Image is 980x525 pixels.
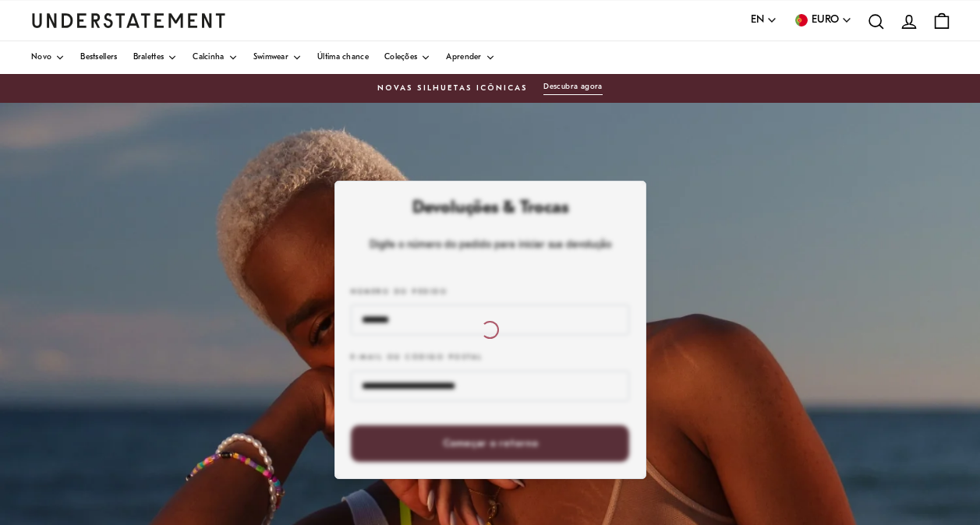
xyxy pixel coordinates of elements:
a: Aprender [446,41,494,74]
span: Novo [31,54,51,62]
span: Bralettes [133,54,165,62]
button: EN [751,12,777,29]
span: Aprender [446,54,481,62]
a: Swimwear [253,41,302,74]
a: Coleções [384,41,430,74]
button: Descubra agora [543,82,603,95]
button: EURO [793,12,852,29]
span: Bestsellers [80,54,117,62]
span: Novas silhuetas icônicas [377,83,528,95]
span: Calcinha [193,54,224,62]
a: Bestsellers [80,41,117,74]
span: Última chance [317,54,369,62]
a: Bralettes [133,41,178,74]
span: EURO [812,12,839,29]
a: Novas silhuetas icônicasDescubra agora [31,82,949,95]
span: EN [751,12,764,29]
span: Coleções [384,54,417,62]
a: Novo [31,41,65,74]
span: Swimwear [253,54,288,62]
a: Última chance [317,41,369,74]
a: Calcinha [193,41,237,74]
a: Página inicial de eufemismo [31,13,226,27]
